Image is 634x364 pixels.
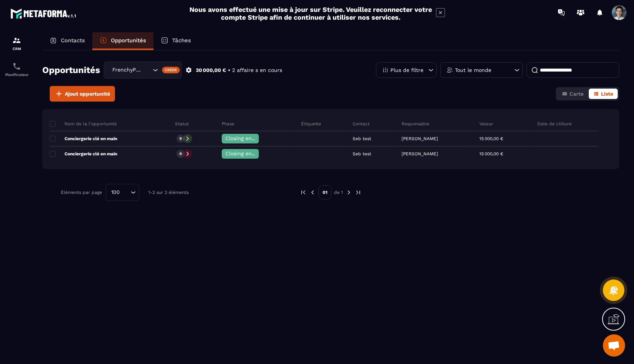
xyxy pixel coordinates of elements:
h2: Nous avons effectué une mise à jour sur Stripe. Veuillez reconnecter votre compte Stripe afin de ... [189,6,432,21]
p: 0 [179,136,182,141]
p: Responsable [402,121,429,127]
img: logo [10,7,77,20]
p: • [228,67,230,74]
p: 15 000,00 € [479,136,503,141]
h2: Opportunités [42,63,100,77]
p: [PERSON_NAME] [402,151,438,156]
img: prev [309,189,316,196]
button: Ajout opportunité [50,86,115,102]
p: 1-2 sur 2 éléments [148,190,189,195]
p: Étiquette [301,121,321,127]
p: Plus de filtre [390,67,423,73]
input: Search for option [143,66,151,74]
a: schedulerschedulerPlanificateur [2,56,32,82]
img: formation [12,36,21,45]
img: next [355,189,361,196]
p: Contact [353,121,370,127]
img: next [346,189,352,196]
p: 01 [318,185,331,199]
span: Carte [569,91,584,97]
p: Planificateur [2,73,32,77]
div: Ouvrir le chat [603,334,625,357]
p: Date de clôture [537,121,572,127]
span: FrenchyPartners [110,66,143,74]
p: [PERSON_NAME] [402,136,438,141]
p: Opportunités [111,37,146,44]
input: Search for option [122,188,129,196]
p: CRM [2,47,32,51]
span: Closing en cours [225,150,268,156]
button: Carte [557,89,588,99]
span: 100 [109,188,122,196]
a: Opportunités [92,32,153,50]
span: Liste [601,91,613,97]
button: Liste [589,89,618,99]
p: de 1 [334,189,343,195]
div: Search for option [104,62,182,79]
p: Phase [222,121,234,127]
p: 30 000,00 € [196,67,226,74]
img: scheduler [12,62,21,71]
p: Valeur [479,121,493,127]
a: formationformationCRM [2,30,32,56]
a: Contacts [42,32,92,50]
p: Conciergerie clé en main [50,136,117,142]
a: Tâches [153,32,198,50]
div: Créer [162,67,180,73]
div: Search for option [106,184,139,201]
span: Closing en cours [225,135,268,141]
span: Ajout opportunité [65,90,110,97]
img: prev [300,189,307,196]
p: 0 [179,151,182,156]
p: 2 affaire s en cours [232,67,282,74]
p: Statut [175,121,189,127]
p: Tout le monde [455,67,491,73]
p: Conciergerie clé en main [50,151,117,157]
p: Éléments par page [61,190,102,195]
p: Nom de la l'opportunité [50,121,117,127]
p: Tâches [172,37,191,44]
p: Contacts [61,37,85,44]
p: 15 000,00 € [479,151,503,156]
